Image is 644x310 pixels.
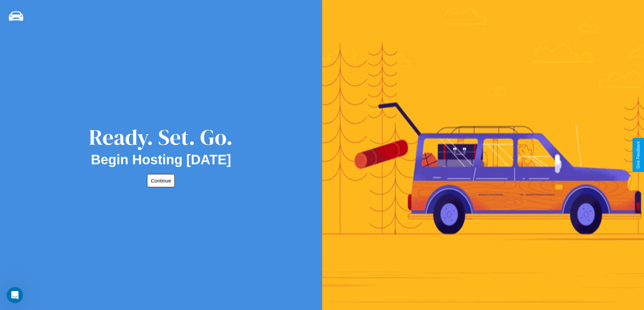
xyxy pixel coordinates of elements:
iframe: Intercom live chat [7,287,23,303]
button: Continue [147,174,175,187]
div: Ready. Set. Go. [89,122,233,152]
h2: Begin Hosting [DATE] [91,152,231,167]
div: Give Feedback [636,141,641,169]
